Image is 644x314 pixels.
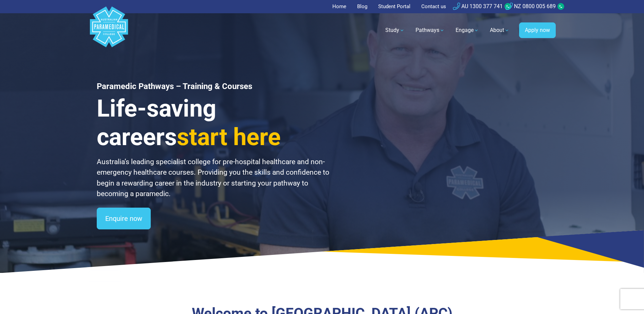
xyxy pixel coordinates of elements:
a: Enquire now [97,208,151,229]
a: About [486,21,514,40]
a: Apply now [519,22,556,38]
a: Pathways [411,21,449,40]
a: Australian Paramedical College [89,13,129,48]
a: NZ 0800 005 689 [505,3,556,10]
h1: Paramedic Pathways – Training & Courses [97,82,330,91]
span: start here [177,123,281,151]
a: Study [381,21,409,40]
h3: Life-saving careers [97,94,330,151]
p: Australia’s leading specialist college for pre-hospital healthcare and non-emergency healthcare c... [97,157,330,199]
a: Engage [452,21,483,40]
a: AU 1300 377 741 [453,3,503,10]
